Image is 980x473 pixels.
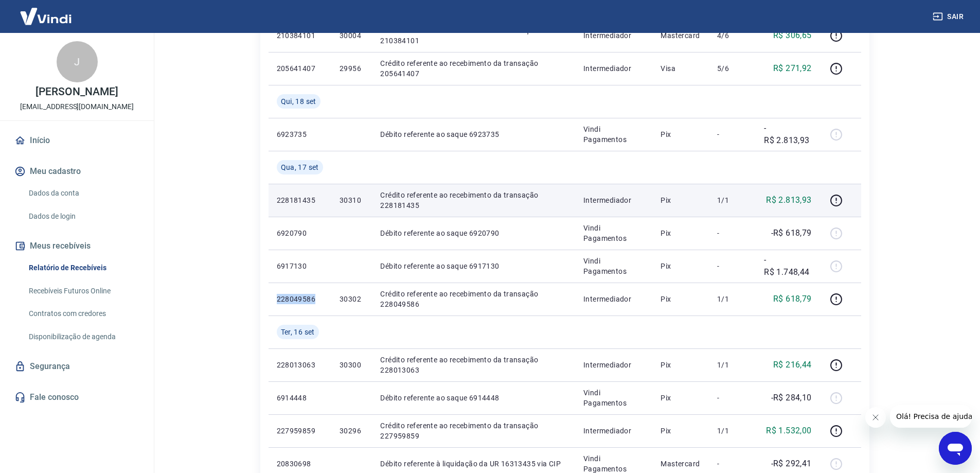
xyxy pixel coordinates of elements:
p: Pix [661,393,701,403]
p: - [717,261,747,271]
p: Intermediador [583,63,644,74]
p: Intermediador [583,360,644,370]
p: R$ 2.813,93 [766,194,811,206]
p: -R$ 618,79 [771,227,812,239]
p: Crédito referente ao recebimento da transação 228049586 [380,289,567,309]
p: Intermediador [583,195,644,205]
p: 6914448 [277,393,323,403]
p: Pix [661,228,701,238]
p: R$ 306,65 [773,29,812,42]
p: 30302 [340,294,364,304]
p: 1/1 [717,426,747,436]
p: Crédito referente ao recebimento da transação 210384101 [380,25,567,46]
p: Vindi Pagamentos [583,256,644,276]
p: 1/1 [717,195,747,205]
p: 205641407 [277,63,323,74]
p: Débito referente à liquidação da UR 16313435 via CIP [380,459,567,469]
p: 6920790 [277,228,323,238]
p: -R$ 284,10 [771,392,812,404]
p: Visa [661,63,701,74]
p: - [717,129,747,139]
a: Contratos com credores [25,303,141,324]
a: Dados da conta [25,183,141,204]
p: 228181435 [277,195,323,205]
span: Olá! Precisa de ajuda? [6,7,86,15]
p: Pix [661,426,701,436]
p: Intermediador [583,426,644,436]
p: 227959859 [277,426,323,436]
p: 30310 [340,195,364,205]
a: Recebíveis Futuros Online [25,281,141,302]
button: Meus recebíveis [12,235,141,257]
p: R$ 216,44 [773,359,812,371]
p: Crédito referente ao recebimento da transação 205641407 [380,58,567,79]
p: 5/6 [717,63,747,74]
p: [EMAIL_ADDRESS][DOMAIN_NAME] [20,101,134,112]
p: 4/6 [717,30,747,41]
p: 29956 [340,63,364,74]
p: 1/1 [717,294,747,304]
p: Crédito referente ao recebimento da transação 227959859 [380,421,567,441]
iframe: Botão para abrir a janela de mensagens [939,432,972,465]
p: R$ 1.532,00 [766,425,811,437]
p: Crédito referente ao recebimento da transação 228013063 [380,355,567,375]
img: Vindi [12,1,79,32]
p: R$ 618,79 [773,293,812,305]
p: 228013063 [277,360,323,370]
p: 228049586 [277,294,323,304]
p: 30300 [340,360,364,370]
a: Início [12,129,141,152]
p: Pix [661,129,701,139]
p: -R$ 1.748,44 [764,254,811,278]
p: Débito referente ao saque 6917130 [380,261,567,271]
p: Vindi Pagamentos [583,388,644,408]
p: 6917130 [277,261,323,271]
p: Vindi Pagamentos [583,223,644,243]
iframe: Fechar mensagem [865,407,886,428]
p: Débito referente ao saque 6920790 [380,228,567,238]
p: -R$ 292,41 [771,458,812,470]
p: Débito referente ao saque 6923735 [380,129,567,139]
div: J [57,41,98,82]
p: Vindi Pagamentos [583,124,644,145]
iframe: Mensagem da empresa [890,405,972,428]
span: Ter, 16 set [281,327,315,337]
p: Mastercard [661,30,701,41]
p: 210384101 [277,30,323,41]
p: - [717,393,747,403]
span: Qui, 18 set [281,96,316,107]
p: -R$ 2.813,93 [764,122,811,147]
a: Dados de login [25,206,141,227]
a: Disponibilização de agenda [25,326,141,347]
p: [PERSON_NAME] [35,86,118,97]
p: 30296 [340,426,364,436]
p: - [717,459,747,469]
p: 1/1 [717,360,747,370]
p: Pix [661,360,701,370]
p: Mastercard [661,459,701,469]
a: Relatório de Recebíveis [25,257,141,278]
button: Sair [931,7,968,26]
p: - [717,228,747,238]
p: 6923735 [277,129,323,139]
p: Intermediador [583,294,644,304]
p: Débito referente ao saque 6914448 [380,393,567,403]
p: Pix [661,195,701,205]
button: Meu cadastro [12,160,141,183]
p: R$ 271,92 [773,62,812,75]
p: 20830698 [277,459,323,469]
p: Crédito referente ao recebimento da transação 228181435 [380,190,567,211]
p: Pix [661,294,701,304]
a: Segurança [12,355,141,378]
a: Fale conosco [12,386,141,409]
span: Qua, 17 set [281,162,319,172]
p: 30004 [340,30,364,41]
p: Pix [661,261,701,271]
p: Intermediador [583,30,644,41]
